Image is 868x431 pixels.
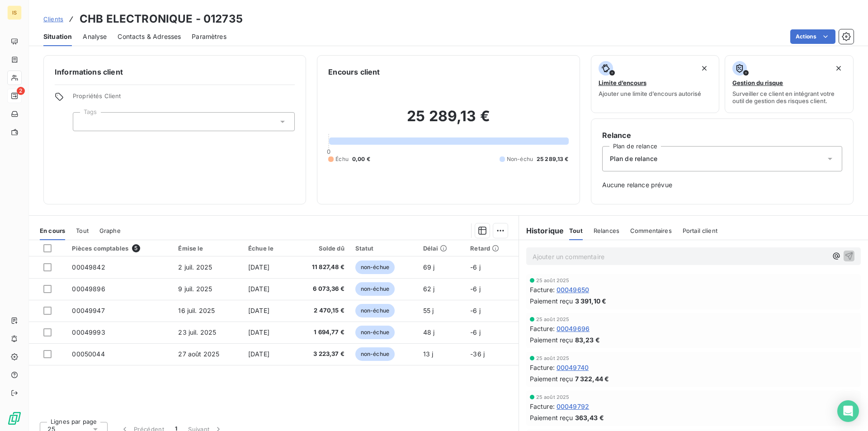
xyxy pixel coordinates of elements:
[575,374,609,384] span: 7 322,44 €
[591,55,720,113] button: Limite d’encoursAjouter une limite d’encours autorisé
[725,55,854,113] button: Gestion du risqueSurveiller ce client en intégrant votre outil de gestion des risques client.
[297,350,344,359] span: 3 223,37 €
[178,307,215,314] span: 16 juil. 2025
[297,306,344,315] span: 2 470,15 €
[837,400,859,422] div: Open Intercom Messenger
[83,32,107,41] span: Analyse
[43,15,63,23] span: Clients
[599,79,646,86] span: Limite d’encours
[328,107,568,134] h2: 25 289,13 €
[610,154,657,163] span: Plan de relance
[178,245,237,252] div: Émise le
[7,5,22,20] div: IS
[470,328,481,336] span: -6 j
[530,374,573,384] span: Paiement reçu
[335,155,349,163] span: Échu
[72,307,104,314] span: 00049947
[470,307,481,314] span: -6 j
[423,285,435,293] span: 62 j
[80,11,243,27] h3: CHB ELECTRONIQUE - 012735
[99,227,121,234] span: Graphe
[76,227,89,234] span: Tout
[40,227,65,234] span: En cours
[683,227,717,234] span: Portail client
[355,260,395,274] span: non-échue
[530,296,573,306] span: Paiement reçu
[327,148,330,155] span: 0
[178,350,219,358] span: 27 août 2025
[575,413,604,422] span: 363,43 €
[178,263,212,271] span: 2 juil. 2025
[530,324,555,333] span: Facture :
[470,263,481,271] span: -6 j
[594,227,619,234] span: Relances
[72,350,104,358] span: 00050044
[17,87,25,95] span: 2
[732,79,783,86] span: Gestion du risque
[297,284,344,294] span: 6 073,36 €
[537,155,569,163] span: 25 289,13 €
[599,90,701,97] span: Ajouter une limite d’encours autorisé
[423,350,434,358] span: 13 j
[72,285,105,293] span: 00049896
[355,282,395,296] span: non-échue
[530,413,573,422] span: Paiement reçu
[536,355,570,361] span: 25 août 2025
[423,328,435,336] span: 48 j
[297,263,344,272] span: 11 827,48 €
[43,14,63,24] a: Clients
[575,296,607,306] span: 3 391,10 €
[118,32,181,41] span: Contacts & Adresses
[630,227,672,234] span: Commentaires
[192,32,226,41] span: Paramètres
[73,92,295,105] span: Propriétés Client
[355,304,395,317] span: non-échue
[790,29,835,44] button: Actions
[248,245,286,252] div: Échue le
[297,245,344,252] div: Solde dû
[423,263,435,271] span: 69 j
[470,285,481,293] span: -6 j
[602,180,842,189] span: Aucune relance prévue
[178,328,216,336] span: 23 juil. 2025
[352,155,370,163] span: 0,00 €
[557,402,589,411] span: 00049792
[530,285,555,294] span: Facture :
[43,32,72,41] span: Situation
[423,307,434,314] span: 55 j
[519,225,564,236] h6: Historique
[248,328,269,336] span: [DATE]
[328,66,380,77] h6: Encours client
[72,263,105,271] span: 00049842
[72,328,105,336] span: 00049993
[732,90,846,104] span: Surveiller ce client en intégrant votre outil de gestion des risques client.
[470,245,513,252] div: Retard
[248,350,269,358] span: [DATE]
[557,324,590,333] span: 00049696
[423,245,460,252] div: Délai
[602,130,842,141] h6: Relance
[557,363,589,372] span: 00049740
[569,227,583,234] span: Tout
[355,347,395,361] span: non-échue
[507,155,533,163] span: Non-échu
[297,328,344,337] span: 1 694,77 €
[248,263,269,271] span: [DATE]
[80,118,88,126] input: Ajouter une valeur
[536,317,570,322] span: 25 août 2025
[72,244,167,252] div: Pièces comptables
[355,326,395,339] span: non-échue
[530,335,573,345] span: Paiement reçu
[536,394,570,400] span: 25 août 2025
[575,335,600,345] span: 83,23 €
[530,402,555,411] span: Facture :
[55,66,295,77] h6: Informations client
[557,285,589,294] span: 00049650
[470,350,485,358] span: -36 j
[248,285,269,293] span: [DATE]
[355,245,412,252] div: Statut
[7,411,22,426] img: Logo LeanPay
[132,244,140,252] span: 5
[178,285,212,293] span: 9 juil. 2025
[248,307,269,314] span: [DATE]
